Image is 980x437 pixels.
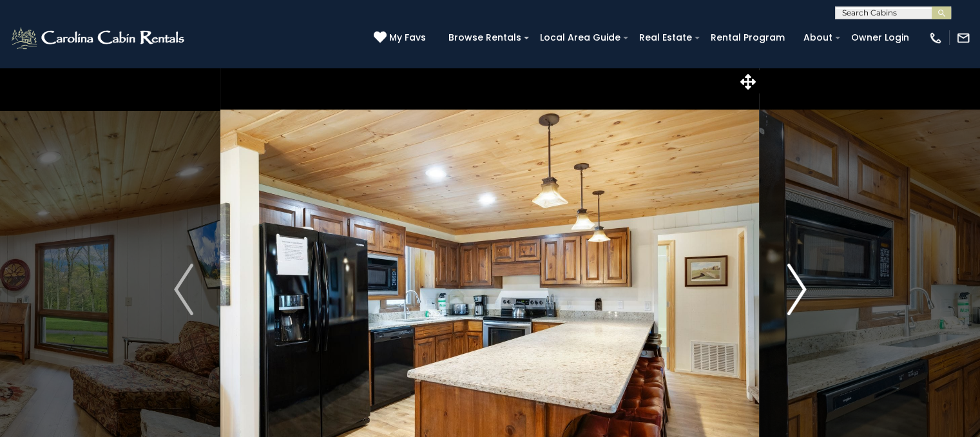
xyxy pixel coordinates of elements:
span: My Favs [389,31,426,44]
img: arrow [787,264,806,315]
a: Rental Program [704,28,791,48]
img: arrow [174,264,193,315]
a: Real Estate [633,28,698,48]
a: Owner Login [845,28,916,48]
a: Browse Rentals [442,28,528,48]
img: mail-regular-white.png [956,31,970,45]
a: My Favs [374,31,429,45]
img: phone-regular-white.png [928,31,943,45]
a: Local Area Guide [533,28,627,48]
a: About [797,28,839,48]
img: White-1-2.png [10,25,188,51]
